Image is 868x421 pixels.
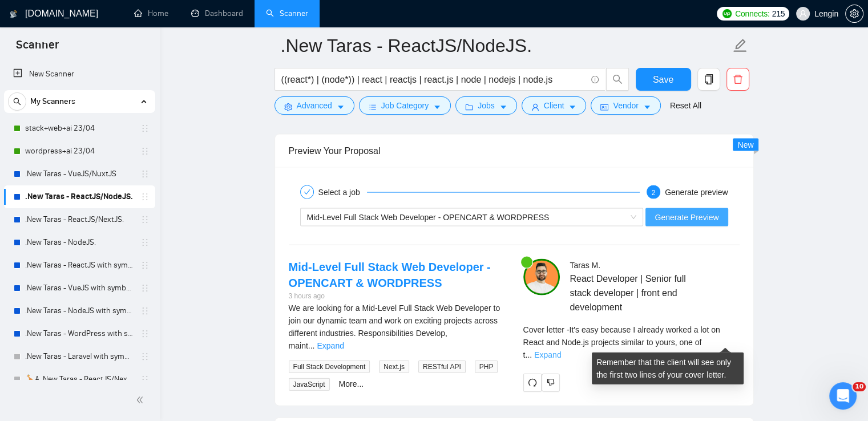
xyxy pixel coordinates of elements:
[25,299,134,322] a: .New Taras - NodeJS with symbols
[455,96,517,115] button: folderJobscaret-down
[136,394,147,406] span: double-left
[697,68,720,91] button: copy
[25,208,134,231] a: .New Taras - ReactJS/NextJS.
[606,68,629,91] button: search
[846,9,863,18] span: setting
[524,378,541,387] span: redo
[645,208,728,226] button: Generate Preview
[289,361,370,373] span: Full Stack Development
[845,9,863,18] a: setting
[140,284,150,293] span: holder
[140,261,150,270] span: holder
[670,99,701,112] a: Reset All
[25,231,134,254] a: .New Taras - NodeJS.
[475,361,498,373] span: PHP
[289,261,491,289] a: Mid-Level Full Stack Web Developer - OPENCART & WORDPRESS
[25,277,134,299] a: .New Taras - VueJS with symbols
[7,37,68,60] span: Scanner
[722,9,732,18] img: upwork-logo.png
[568,103,576,111] span: caret-down
[274,96,354,115] button: settingAdvancedcaret-down
[591,76,599,83] span: info-circle
[140,352,150,361] span: holder
[8,92,26,111] button: search
[284,103,292,111] span: setting
[318,185,367,199] div: Select a job
[25,117,134,140] a: stack+web+ai 23/04
[140,215,150,224] span: holder
[191,9,243,18] a: dashboardDashboard
[845,5,863,23] button: setting
[591,96,660,115] button: idcardVendorcaret-down
[25,368,134,391] a: 🦒A .New Taras - ReactJS/NextJS usual 23/04
[607,74,628,84] span: search
[735,7,769,20] span: Connects:
[369,103,377,111] span: bars
[25,322,134,345] a: .New Taras - WordPress with symbols
[592,353,744,384] div: Remember that the client will see only the first two lines of your cover letter.
[772,7,784,20] span: 215
[523,325,720,359] span: Cover letter - It's easy because I already worked a lot on React and Node.js projects similar to ...
[13,63,146,86] a: New Scanner
[799,10,807,18] span: user
[25,185,134,208] a: .New Taras - ReactJS/NodeJS.
[289,135,740,167] div: Preview Your Proposal
[737,140,753,149] span: New
[140,375,150,384] span: holder
[25,163,134,185] a: .New Taras - VueJS/NuxtJS
[25,345,134,368] a: .New Taras - Laravel with symbols
[317,341,344,350] a: Expand
[289,303,500,350] span: We are looking for a Mid-Level Full Stack Web Developer to join our dynamic team and work on exci...
[140,192,150,201] span: holder
[525,350,532,359] span: ...
[307,213,550,222] span: Mid-Level Full Stack Web Developer - OPENCART & WORDPRESS
[726,68,749,91] button: delete
[523,323,740,361] div: Remember that the client will see only the first two lines of your cover letter.
[289,302,505,352] div: We are looking for a Mid-Level Full Stack Web Developer to join our dynamic team and work on exci...
[544,99,564,112] span: Client
[304,189,310,196] span: check
[289,378,330,391] span: JavaScript
[653,72,673,87] span: Save
[140,147,150,156] span: holder
[25,140,134,163] a: wordpress+ai 23/04
[542,374,560,392] button: dislike
[523,374,542,392] button: redo
[379,361,409,373] span: Next.js
[733,38,748,53] span: edit
[465,103,473,111] span: folder
[266,9,308,18] a: searchScanner
[829,382,857,410] iframe: Intercom live chat
[9,98,26,106] span: search
[140,329,150,338] span: holder
[140,124,150,133] span: holder
[643,103,651,111] span: caret-down
[140,238,150,247] span: holder
[359,96,451,115] button: barsJob Categorycaret-down
[140,169,150,179] span: holder
[600,103,608,111] span: idcard
[655,211,718,224] span: Generate Preview
[478,99,495,112] span: Jobs
[289,291,505,302] div: 3 hours ago
[570,272,705,314] span: React Developer | Senior full stack developer | front end development
[534,350,561,359] a: Expand
[613,99,638,112] span: Vendor
[281,72,586,87] input: Search Freelance Jobs...
[339,379,364,388] a: More...
[308,341,315,350] span: ...
[297,99,332,112] span: Advanced
[4,63,155,86] li: New Scanner
[522,96,587,115] button: userClientcaret-down
[134,9,168,18] a: homeHome
[281,31,730,60] input: Scanner name...
[652,189,656,197] span: 2
[499,103,507,111] span: caret-down
[531,103,539,111] span: user
[10,5,18,23] img: logo
[547,378,555,387] span: dislike
[698,74,720,84] span: copy
[140,306,150,315] span: holder
[25,254,134,277] a: .New Taras - ReactJS with symbols
[523,259,560,295] img: c1NLmzrk-0pBZjOo1nLSJnOz0itNHKTdmMHAt8VIsLFzaWqqsJDJtcFyV3OYvrqgu3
